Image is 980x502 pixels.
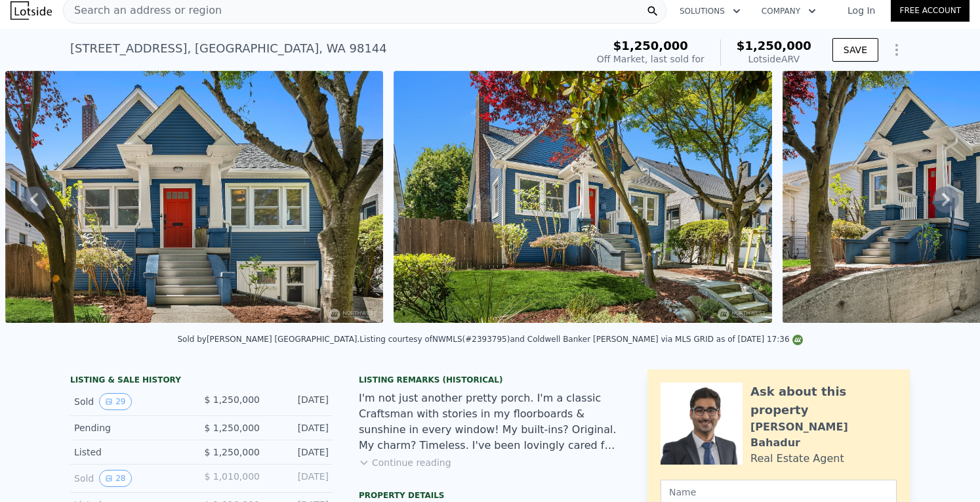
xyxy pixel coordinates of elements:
div: Sold [74,393,191,410]
button: Continue reading [359,456,451,469]
div: LISTING & SALE HISTORY [70,375,333,388]
div: [STREET_ADDRESS] , [GEOGRAPHIC_DATA] , WA 98144 [70,39,387,58]
div: Listed [74,446,191,459]
span: Search an address or region [64,3,222,18]
div: Listing Remarks (Historical) [359,375,621,385]
button: Show Options [884,37,910,63]
div: [PERSON_NAME] Bahadur [750,419,897,451]
div: [DATE] [270,393,329,410]
button: View historical data [99,470,131,487]
span: $ 1,250,000 [204,447,260,457]
div: Sold by [PERSON_NAME] [GEOGRAPHIC_DATA] . [177,335,359,344]
div: [DATE] [270,421,329,434]
div: [DATE] [270,446,329,459]
span: $ 1,250,000 [204,423,260,433]
span: $ 1,250,000 [204,394,260,405]
span: $1,250,000 [613,39,688,52]
img: Lotside [10,1,52,20]
div: Listing courtesy of NWMLS (#2393795) and Coldwell Banker [PERSON_NAME] via MLS GRID as of [DATE] ... [359,335,802,344]
div: Property details [359,490,621,501]
button: View historical data [99,393,131,410]
button: SAVE [832,38,878,62]
div: Pending [74,421,191,434]
div: Lotside ARV [737,52,811,66]
div: Sold [74,470,191,487]
img: Sale: 149635195 Parcel: 97993673 [5,71,383,323]
img: Sale: 149635195 Parcel: 97993673 [394,71,771,323]
img: NWMLS Logo [792,335,803,345]
span: $1,250,000 [737,39,811,52]
div: Real Estate Agent [750,451,844,467]
div: Ask about this property [750,383,897,419]
div: I'm not just another pretty porch. I'm a classic Craftsman with stories in my floorboards & sunsh... [359,390,621,453]
div: Off Market, last sold for [597,52,704,66]
div: [DATE] [270,470,329,487]
a: Log In [832,4,891,17]
span: $ 1,010,000 [204,471,260,482]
